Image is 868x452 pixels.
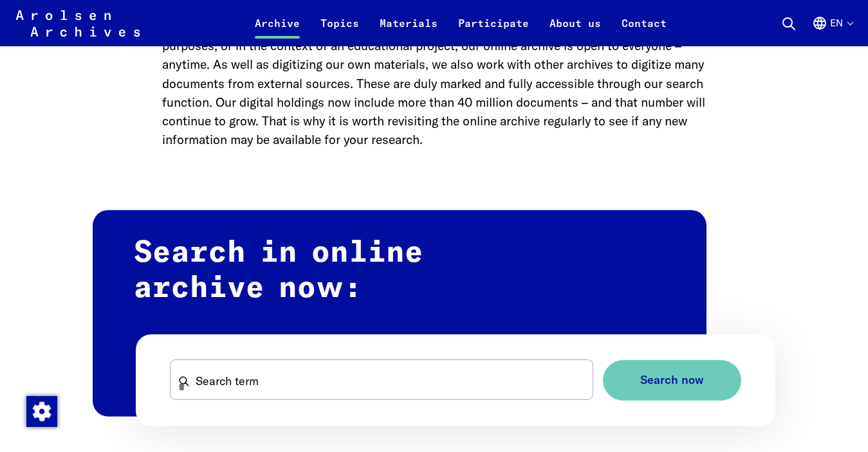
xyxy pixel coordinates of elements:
[26,395,57,426] div: Change consent
[603,360,741,401] button: Search now
[162,18,706,150] p: Whether you are searching for information out of personal interest, for academic or journalistic ...
[245,15,310,46] a: Archive
[812,15,853,46] button: English, language selection
[245,8,677,39] nav: Primary
[93,210,706,416] h2: Search in online archive now:
[26,396,57,427] img: Change consent
[640,374,704,387] span: Search now
[310,15,369,46] a: Topics
[611,15,677,46] a: Contact
[369,15,448,46] a: Materials
[539,15,611,46] a: About us
[448,15,539,46] a: Participate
